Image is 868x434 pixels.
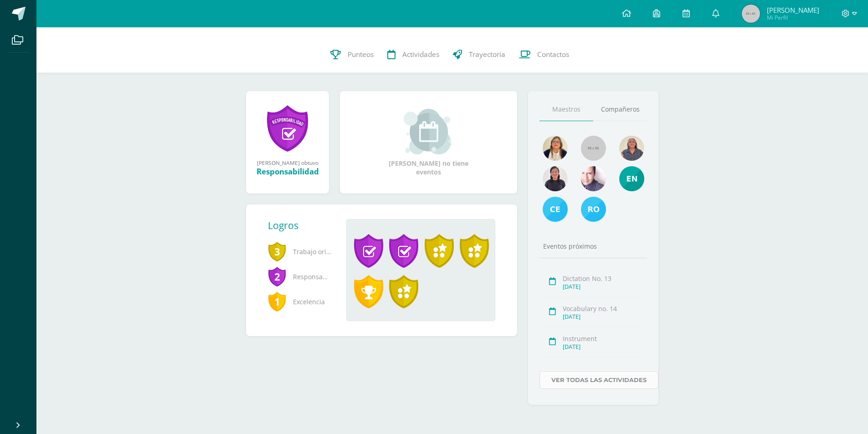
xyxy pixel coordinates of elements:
div: [PERSON_NAME] no tiene eventos [383,109,474,176]
img: event_small.png [404,109,453,154]
a: Maestros [539,98,593,121]
a: Punteos [324,36,380,73]
span: [PERSON_NAME] [767,5,819,15]
div: [DATE] [563,343,644,351]
img: 45x45 [742,5,760,23]
div: [PERSON_NAME] obtuvo [255,159,320,166]
span: Actividades [402,50,439,59]
a: Compañeros [593,98,647,121]
div: [DATE] [563,313,644,321]
a: Ver todas las actividades [539,371,658,389]
a: Actividades [380,36,446,73]
span: 2 [268,266,286,287]
span: Contactos [537,50,569,59]
img: 8f3bf19539481b212b8ab3c0cdc72ac6.png [619,136,644,161]
div: [DATE] [563,283,644,291]
div: Dictation No. 13 [563,274,644,283]
a: Trayectoria [446,36,512,73]
span: Trabajo original [268,239,332,264]
img: 61d89911289855dc714fd23e8d2d7f3a.png [543,197,568,222]
div: Vocabulary no. 14 [563,304,644,313]
img: 041e67bb1815648f1c28e9f895bf2be1.png [543,166,568,191]
span: 1 [268,291,286,312]
span: 3 [268,241,286,262]
div: Instrument [563,334,644,343]
span: Responsabilidad [268,264,332,289]
a: Contactos [512,36,576,73]
span: Trayectoria [469,50,505,59]
img: 55x55 [581,136,606,161]
span: Excelencia [268,289,332,314]
img: a8e8556f48ef469a8de4653df9219ae6.png [581,166,606,191]
img: e4e25d66bd50ed3745d37a230cf1e994.png [619,166,644,191]
div: Eventos próximos [539,242,647,250]
span: Mi Perfil [767,14,819,21]
div: Logros [268,219,339,232]
img: 8cfa0c6a09c844813bd91a2ddb555b8c.png [581,197,606,222]
img: 6ab926dde10f798541c88b61d3e3fad2.png [543,136,568,161]
span: Punteos [348,50,374,59]
div: Responsabilidad [255,166,320,177]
